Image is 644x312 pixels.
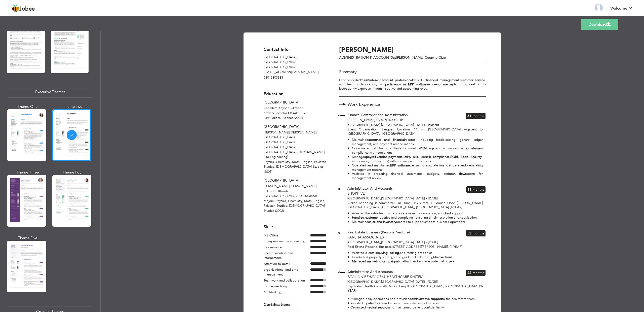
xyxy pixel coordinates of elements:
[453,146,480,151] strong: income tax returns
[264,184,317,198] span: [PERSON_NAME] [PERSON_NAME] Pukhtoon Khwah [GEOGRAPHIC_DATA] SSC (Science)
[366,301,383,305] strong: patient care
[378,251,400,255] strong: buying, selling,
[294,116,303,120] span: (2006)
[467,270,471,275] span: 22
[390,163,410,168] strong: ERP software
[347,191,365,196] span: Shophive
[296,150,298,154] span: /
[467,114,471,118] span: 61
[472,231,484,236] span: Months
[8,104,47,109] div: Theme One
[368,220,396,224] strong: sales and inventory
[264,100,326,105] div: [GEOGRAPHIC_DATA]
[347,123,414,127] span: [GEOGRAPHIC_DATA] [GEOGRAPHIC_DATA]
[595,4,603,12] img: Profile Img
[348,163,483,172] li: Operated and maintained , ensuring accurate financial data and generating management reports.
[264,55,326,70] p: [GEOGRAPHIC_DATA] [GEOGRAPHIC_DATA] [GEOGRAPHIC_DATA]
[435,255,453,259] strong: transactions.
[296,55,297,59] span: ,
[347,274,423,279] span: Pavilion Behavioral Healthcare System
[296,194,298,198] span: /
[264,116,293,120] span: Law Political Science
[264,92,326,96] h3: Education
[377,155,403,159] strong: vendor payments
[414,123,439,127] span: [DATE] - Present
[264,233,310,238] div: MS Office
[426,78,459,82] strong: financial management
[264,290,310,295] div: Multitasking
[380,240,381,245] span: ,
[348,284,483,301] p: Psychiatric Health Clinic 48 D-1 Gulberg III [GEOGRAPHIC_DATA], [GEOGRAPHIC_DATA] (3-YEAR) • Mana...
[472,187,484,192] span: Months
[264,262,310,267] div: Attention to detail
[467,231,471,236] span: 53
[264,47,326,52] h3: Contact Info
[264,278,310,283] div: Teamwork and collaboration
[11,4,35,12] a: Jobee
[414,280,438,284] span: [DATE] - [DATE]
[434,82,452,87] strong: e-commerce
[348,255,455,259] li: Conducted property viewings and guided clients through
[53,170,93,175] div: Theme Four
[348,305,483,310] p: • Organized and maintained patient confidentiality.
[53,104,93,109] div: Theme Two
[352,215,378,220] strong: Handled custome
[348,211,478,216] li: Assisted the sales team with , coordination, and
[472,114,484,118] span: Months
[380,196,381,201] span: ,
[393,55,396,60] span: at
[348,245,483,249] p: Real Estate (Personal Business)[STREET_ADDRESS][PERSON_NAME]. (4-YEAR)
[449,171,465,176] strong: cash flow
[414,196,438,201] span: [DATE] - [DATE]
[264,225,326,229] h3: Skills
[380,123,381,127] span: ,
[264,160,326,169] span: Physics, Chemistry, Math, English, Pakistan Studies, [DEMOGRAPHIC_DATA] Studies
[368,137,405,142] strong: accounts and financial
[404,155,419,159] strong: utility bills
[414,240,438,245] span: [DATE] - [DATE]
[382,78,413,82] strong: account professional
[420,146,426,151] strong: PRA
[264,70,326,75] p: [EMAIL_ADDRESS][DOMAIN_NAME]
[347,118,403,122] span: [PERSON_NAME] Country Club
[427,155,450,159] strong: HR compliance
[264,245,310,250] div: E-commerce
[366,155,376,159] strong: payroll
[348,138,483,146] li: Maintained records, including bookkeeping, general ledger management, and payment reconciliations.
[348,259,455,264] li: to attract and engage potential buyers.
[264,169,272,174] span: (2005)
[264,284,310,289] div: Problem-solving
[347,196,414,201] span: [GEOGRAPHIC_DATA] [GEOGRAPHIC_DATA]
[414,240,415,245] span: |
[339,55,449,60] p: ADMINISTRATION & ACCOUNTS [PERSON_NAME] Country Club
[393,211,416,216] strong: corporate sales
[450,155,482,159] strong: EOBI, Social Security
[339,70,486,75] h3: Summary
[357,78,376,82] strong: administrator
[264,75,326,80] p: 03012303333
[348,102,390,107] span: Work Experience
[264,178,326,183] div: [GEOGRAPHIC_DATA]
[347,235,384,240] span: Ranjha Associates
[467,187,471,192] span: 11
[366,305,389,310] strong: medical records
[347,230,410,235] span: Real Estate Business (Personal Venture)
[444,211,464,216] strong: client support.
[264,130,325,159] span: [PERSON_NAME] [PERSON_NAME][GEOGRAPHIC_DATA] [GEOGRAPHIC_DATA] [GEOGRAPHIC_DATA] [GEOGRAPHIC_DATA...
[348,146,483,155] li: Coordinated with tax consultants for monthly filings and annual in compliance with regulations.
[348,172,483,180] li: Assisted in preparing financial statements, budgets, and reports for management review.
[275,209,284,213] span: (2002)
[460,78,485,82] strong: customer service
[414,123,415,127] span: |
[347,280,414,284] span: [GEOGRAPHIC_DATA] [GEOGRAPHIC_DATA]
[610,5,633,11] a: Welcome
[348,155,483,163] li: Managed , , , and ( , attendance, staff records) with accuracy and timeliness.
[264,106,306,115] span: Chakdara Khyber Pukhtoon Khwah Bachelor Of Arts (B.A)
[8,87,92,97] div: Executive Themes
[11,4,19,12] img: jobee.io
[273,111,274,115] span: /
[380,280,381,284] span: ,
[348,201,483,210] p: Online shopping (e-commerce) Full Time, 1G Office 1 Ground Floor [PERSON_NAME][GEOGRAPHIC_DATA] [...
[339,46,449,54] h3: [PERSON_NAME]
[339,78,486,91] p: Experienced and skilled in , , and team collaboration, with and platforms, seeking to leverage my...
